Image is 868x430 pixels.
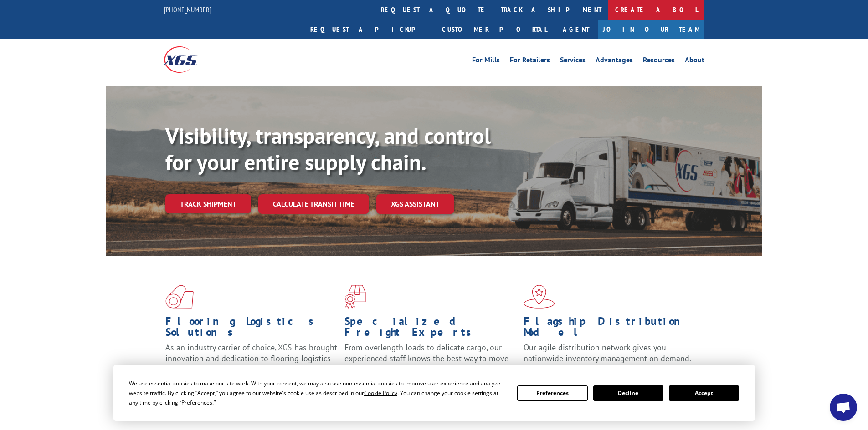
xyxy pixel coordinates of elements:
[598,20,704,39] a: Join Our Team
[165,342,337,374] span: As an industry carrier of choice, XGS has brought innovation and dedication to flooring logistics...
[258,194,369,214] a: Calculate transit time
[524,316,696,342] h1: Flagship Distribution Model
[472,56,500,66] a: For Mills
[560,56,586,66] a: Services
[685,56,704,66] a: About
[554,20,598,39] a: Agent
[830,394,857,421] div: Open chat
[596,56,633,66] a: Advantages
[165,194,251,213] a: Track shipment
[344,342,517,383] p: From overlength loads to delicate cargo, our experienced staff knows the best way to move your fr...
[593,385,663,401] button: Decline
[510,56,550,66] a: For Retailers
[364,389,397,397] span: Cookie Policy
[165,121,491,176] b: Visibility, transparency, and control for your entire supply chain.
[165,285,194,309] img: xgs-icon-total-supply-chain-intelligence-red
[524,342,691,364] span: Our agile distribution network gives you nationwide inventory management on demand.
[435,20,554,39] a: Customer Portal
[113,365,755,421] div: Cookie Consent Prompt
[344,316,517,342] h1: Specialized Freight Experts
[669,385,739,401] button: Accept
[181,399,212,406] span: Preferences
[165,316,338,342] h1: Flooring Logistics Solutions
[524,285,555,309] img: xgs-icon-flagship-distribution-model-red
[517,385,587,401] button: Preferences
[129,379,506,407] div: We use essential cookies to make our site work. With your consent, we may also use non-essential ...
[376,194,454,214] a: XGS ASSISTANT
[344,285,366,309] img: xgs-icon-focused-on-flooring-red
[643,56,675,66] a: Resources
[303,20,435,39] a: Request a pickup
[164,5,211,14] a: [PHONE_NUMBER]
